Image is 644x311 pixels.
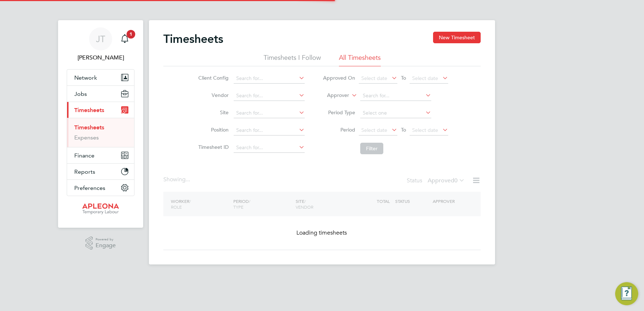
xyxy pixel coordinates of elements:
label: Timesheet ID [196,144,229,150]
input: Search for... [234,91,305,101]
label: Period [323,126,355,133]
input: Search for... [234,143,305,153]
div: Showing [163,176,191,183]
li: All Timesheets [339,53,381,66]
span: Reports [74,168,95,175]
span: Engage [96,243,116,249]
span: Select date [361,127,387,133]
button: Network [67,70,134,85]
a: JT[PERSON_NAME] [67,27,134,62]
a: 1 [118,27,132,50]
button: Finance [67,147,134,163]
label: Approved On [323,75,355,81]
div: Timesheets [67,118,134,147]
div: Status [407,176,466,186]
h2: Timesheets [163,32,223,46]
label: Approved [428,177,465,184]
input: Search for... [234,108,305,118]
button: Preferences [67,180,134,196]
span: Select date [412,75,438,81]
span: Timesheets [74,107,104,114]
button: Jobs [67,86,134,102]
span: Julie Tante [67,53,134,62]
a: Timesheets [74,124,104,131]
a: Powered byEngage [85,236,116,250]
button: New Timesheet [433,32,481,43]
label: Position [196,126,229,133]
a: Expenses [74,134,99,141]
li: Timesheets I Follow [264,53,321,66]
label: Client Config [196,75,229,81]
span: Powered by [96,236,116,243]
span: To [399,73,408,83]
input: Search for... [234,125,305,135]
span: JT [96,34,105,44]
span: Preferences [74,185,105,191]
button: Filter [360,143,383,154]
span: Select date [412,127,438,133]
button: Engage Resource Center [615,282,638,305]
span: 0 [454,177,458,184]
label: Period Type [323,109,355,116]
label: Approver [317,92,349,99]
span: ... [186,176,190,183]
span: To [399,125,408,134]
label: Site [196,109,229,116]
img: apleona-logo-retina.png [82,203,119,215]
a: Go to home page [67,203,134,215]
button: Reports [67,164,134,179]
label: Vendor [196,92,229,98]
span: Network [74,74,97,81]
span: Select date [361,75,387,81]
input: Search for... [234,74,305,84]
button: Timesheets [67,102,134,118]
nav: Main navigation [58,20,143,228]
span: Finance [74,152,94,159]
input: Search for... [360,91,431,101]
input: Select one [360,108,431,118]
span: Jobs [74,90,87,97]
span: 1 [127,30,135,39]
